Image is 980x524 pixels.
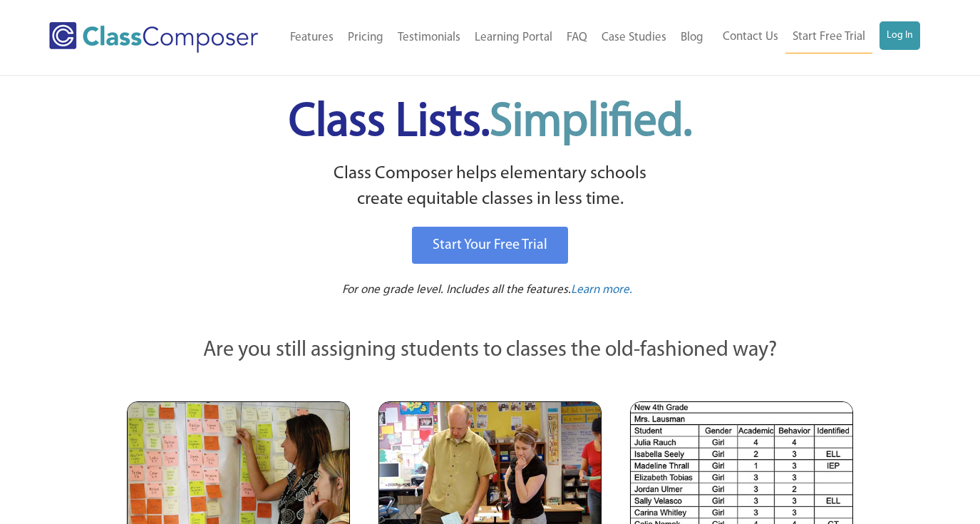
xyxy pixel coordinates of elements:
nav: Header Menu [280,22,711,53]
p: Are you still assigning students to classes the old-fashioned way? [127,335,854,366]
span: Start Your Free Trial [433,238,547,252]
a: Start Free Trial [785,21,872,53]
a: Pricing [341,22,391,53]
a: Start Your Free Trial [412,227,568,264]
a: Testimonials [391,22,468,53]
span: For one grade level. Includes all the features. [342,284,571,296]
a: FAQ [559,22,594,53]
a: Blog [674,22,711,53]
nav: Header Menu [711,21,920,53]
a: Log In [880,21,920,50]
span: Simplified. [490,100,692,146]
a: Contact Us [716,21,785,53]
a: Case Studies [594,22,674,53]
p: Class Composer helps elementary schools create equitable classes in less time. [125,161,856,213]
a: Learn more. [571,282,632,299]
a: Features [283,22,341,53]
img: Class Composer [49,22,258,53]
a: Learning Portal [468,22,559,53]
span: Learn more. [571,284,632,296]
span: Class Lists. [289,100,692,146]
